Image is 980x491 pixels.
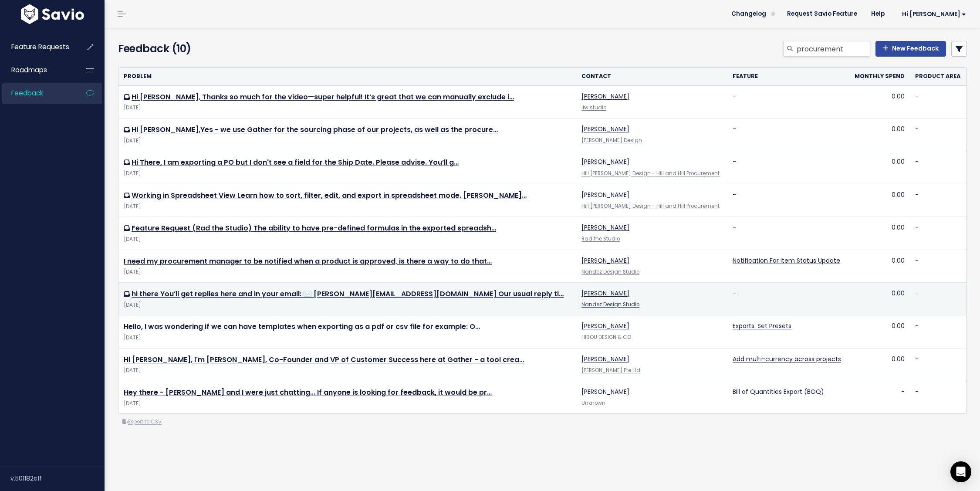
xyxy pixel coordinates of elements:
input: Search feedback... [796,41,870,57]
td: - [910,381,966,414]
a: [PERSON_NAME] Design [581,137,642,144]
td: 0.00 [848,282,910,315]
td: - [727,151,848,184]
a: Feedback [2,83,72,103]
div: [DATE] [124,235,571,244]
a: iiw studio [581,104,606,111]
a: Hi There, I am exporting a PO but I don't see a field for the Ship Date. Please advise. You’ll g… [132,157,459,167]
a: Rad the Studio [581,235,620,242]
h4: Feedback (10) [118,41,392,57]
td: 0.00 [848,348,910,381]
a: [PERSON_NAME] [581,92,629,101]
td: - [727,282,848,315]
a: [PERSON_NAME] [581,223,629,232]
td: - [727,217,848,250]
a: Help [864,7,892,20]
a: Exports: Set Presets [733,322,791,330]
td: - [727,119,848,151]
td: - [727,85,848,118]
td: 0.00 [848,315,910,348]
span: Changelog [731,11,766,17]
span: Unknown [581,400,605,406]
td: 0.00 [848,250,910,282]
div: [DATE] [124,103,571,112]
td: 0.00 [848,184,910,217]
div: [DATE] [124,202,571,211]
a: Working in Spreadsheet View Learn how to sort, filter, edit, and export in spreadsheet mode. [PER... [132,190,527,200]
td: - [910,184,966,217]
a: [PERSON_NAME] [581,190,629,199]
div: v.501182c1f [10,467,105,490]
div: [DATE] [124,136,571,146]
a: Hi [PERSON_NAME], Thanks so much for the video—super helpful! It’s great that we can manually exc... [132,92,514,102]
a: Bill of Quantities Export (BOQ) [733,387,824,396]
div: [DATE] [124,268,571,277]
th: Feature [727,68,848,85]
a: Hi [PERSON_NAME], I'm [PERSON_NAME], Co-Founder and VP of Customer Success here at Gather - a too... [124,355,524,365]
a: Hill [PERSON_NAME] Design - Hill and Hill Procurement [581,203,720,210]
a: [PERSON_NAME] [581,322,629,330]
td: - [910,85,966,118]
a: Feature Requests [2,37,72,57]
a: Feature Request (Rad the Studio) The ability to have pre-defined formulas in the exported spreadsh… [132,223,496,233]
a: [PERSON_NAME] Pte Ltd [581,367,640,374]
span: Hi [PERSON_NAME] [902,11,966,17]
a: Nandez Design Studio [581,268,639,275]
a: Hello, I was wondering if we can have templates when exporting as a pdf or csv file for example: O… [124,322,480,332]
a: Hey there - [PERSON_NAME] and I were just chatting... If anyone is looking for feedback, it would... [124,387,492,397]
a: Add multi-currency across projects [733,355,841,363]
a: [PERSON_NAME] [581,256,629,265]
a: I need my procurement manager to be notified when a product is approved, is there a way to do that… [124,256,492,266]
td: - [910,315,966,348]
a: hi there You’ll get replies here and in your email: ✉️ [PERSON_NAME][EMAIL_ADDRESS][DOMAIN_NAME] ... [132,289,564,299]
a: Export to CSV [122,418,162,425]
a: [PERSON_NAME] [581,289,629,298]
span: Roadmaps [11,65,47,74]
a: Hi [PERSON_NAME] [892,7,973,21]
td: - [910,250,966,282]
th: Monthly spend [848,68,910,85]
a: [PERSON_NAME] [581,157,629,166]
td: - [727,184,848,217]
a: Notification For Item Status Update [733,256,840,265]
a: Hill [PERSON_NAME] Design - Hill and Hill Procurement [581,170,720,177]
a: [PERSON_NAME] [581,387,629,396]
span: Feature Requests [11,42,69,51]
a: Nandez Design Studio [581,301,639,308]
td: - [910,217,966,250]
div: [DATE] [124,333,571,342]
a: HIBOU DESIGN & CO [581,334,631,341]
div: [DATE] [124,366,571,375]
a: [PERSON_NAME] [581,355,629,363]
td: - [910,151,966,184]
a: New Feedback [875,41,946,57]
td: - [848,381,910,414]
div: [DATE] [124,399,571,408]
td: 0.00 [848,119,910,151]
th: Problem [118,68,576,85]
td: 0.00 [848,85,910,118]
span: Feedback [11,88,43,98]
div: Open Intercom Messenger [950,461,971,482]
td: - [910,119,966,151]
a: Roadmaps [2,60,72,80]
td: 0.00 [848,217,910,250]
th: Contact [576,68,727,85]
td: - [910,282,966,315]
a: Request Savio Feature [780,7,864,20]
div: [DATE] [124,301,571,310]
img: logo-white.9d6f32f41409.svg [19,4,86,24]
div: [DATE] [124,169,571,178]
a: Hi [PERSON_NAME], ​ Yes - we use Gather for the sourcing phase of our projects, as well as the pr... [132,125,498,135]
a: [PERSON_NAME] [581,125,629,133]
td: 0.00 [848,151,910,184]
td: - [910,348,966,381]
th: Product Area [910,68,966,85]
